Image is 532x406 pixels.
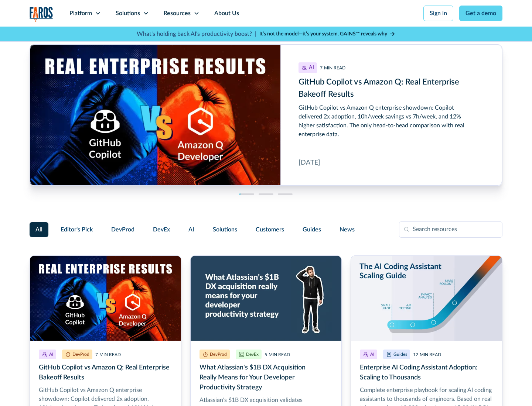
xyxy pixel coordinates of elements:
div: cms-link [30,45,502,186]
span: DevProd [111,225,134,234]
a: Sign in [423,6,453,21]
span: Solutions [213,225,237,234]
div: Resources [164,9,191,18]
img: Logo of the analytics and reporting company Faros. [30,7,53,22]
a: Get a demo [459,6,502,21]
span: All [35,225,42,234]
img: Illustration of hockey stick-like scaling from pilot to mass rollout [351,256,502,341]
strong: It’s not the model—it’s your system. GAINS™ reveals why [259,31,387,37]
span: AI [188,225,194,234]
span: Guides [303,225,321,234]
form: Filter Form [30,221,502,238]
img: Developer scratching his head on a blue background [191,256,342,341]
a: home [30,7,53,22]
a: It’s not the model—it’s your system. GAINS™ reveals why [259,30,395,38]
span: Editor's Pick [61,225,93,234]
div: Platform [69,9,92,18]
div: Solutions [116,9,140,18]
img: Illustration of a boxing match of GitHub Copilot vs. Amazon Q. with real enterprise results. [30,256,181,341]
input: Search resources [399,221,502,238]
p: What's holding back AI's productivity boost? | [137,30,256,38]
span: DevEx [153,225,170,234]
span: News [340,225,355,234]
span: Customers [256,225,284,234]
a: GitHub Copilot vs Amazon Q: Real Enterprise Bakeoff Results [30,45,502,186]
